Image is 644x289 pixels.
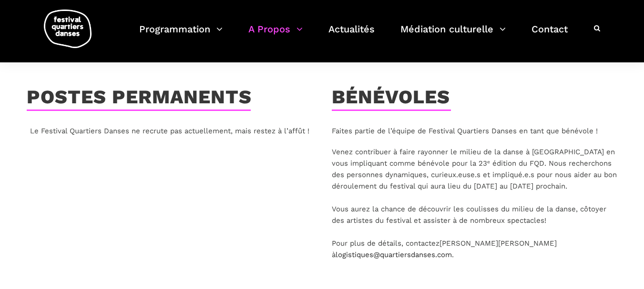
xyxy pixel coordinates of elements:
[332,86,450,110] h3: Bénévoles
[44,10,92,48] img: logo-fqd-med
[532,21,568,49] a: Contact
[332,125,618,137] p: Faites partie de l’équipe de Festival Quartiers Danses en tant que bénévole !
[27,125,313,137] p: Le Festival Quartiers Danses ne recrute pas actuellement, mais restez à l’affût !
[440,239,498,248] span: [PERSON_NAME]
[139,21,223,49] a: Programmation
[27,86,252,110] h3: Postes permanents
[400,21,506,49] a: Médiation culturelle
[332,146,618,260] p: Venez contribuer à faire rayonner le milieu de la danse à [GEOGRAPHIC_DATA] en vous impliquant co...
[336,250,452,259] a: logistiques@quartiersdanses.com
[248,21,303,49] a: A Propos
[328,21,375,49] a: Actualités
